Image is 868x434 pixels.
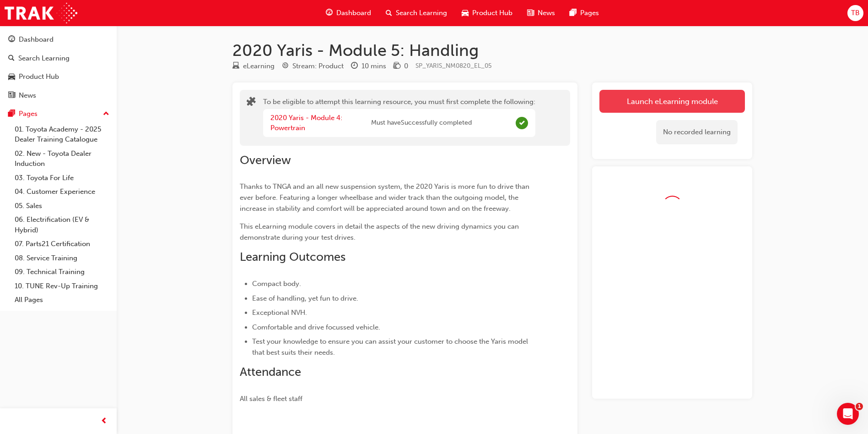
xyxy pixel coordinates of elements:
a: Search Learning [4,50,113,67]
a: 09. Technical Training [11,265,113,279]
div: Duration [351,60,386,72]
span: prev-icon [101,416,108,427]
a: 05. Sales [11,199,113,213]
div: Profile image for Trak [124,15,143,33]
span: car-icon [8,73,15,81]
span: News [538,8,555,18]
a: 10. TUNE Rev-Up Training [11,279,113,293]
span: news-icon [8,92,15,100]
a: News [4,87,113,104]
a: 07. Parts21 Certification [11,237,113,251]
img: Trak [5,3,77,23]
a: 08. Service Training [11,251,113,265]
span: search-icon [8,55,15,63]
span: Overview [240,153,291,167]
span: Pages [580,8,599,18]
img: logo [18,17,64,32]
span: Comfortable and drive focussed vehicle. [252,323,380,331]
button: Messages [92,286,183,323]
span: Search Learning [396,8,447,18]
span: Learning resource code [415,62,492,70]
div: Type [232,60,275,72]
div: Close [157,15,174,31]
span: Home [35,309,56,315]
div: Dashboard [19,34,54,45]
span: up-icon [103,108,109,120]
span: money-icon [394,62,400,71]
div: No recorded learning [656,120,738,144]
span: 1 [856,403,863,410]
div: Price [394,60,408,72]
span: clock-icon [351,62,358,71]
span: Test your knowledge to ensure you can assist your customer to choose the Yaris model that best su... [252,337,530,357]
span: Thanks to TNGA and an all new suspension system, the 2020 Yaris is more fun to drive than ever be... [240,182,531,213]
div: To be eligible to attempt this learning resource, you must first complete the following: [263,97,535,139]
a: 04. Customer Experience [11,185,113,199]
span: search-icon [386,7,392,19]
span: learningResourceType_ELEARNING-icon [232,62,239,71]
iframe: Intercom live chat [837,403,859,425]
button: Pages [4,105,113,122]
a: car-iconProduct Hub [454,4,520,22]
span: pages-icon [570,7,577,19]
a: pages-iconPages [562,4,606,22]
span: guage-icon [8,36,15,44]
div: We'll be back online [DATE] [19,141,153,150]
a: 2020 Yaris - Module 4: Powertrain [270,114,342,132]
span: pages-icon [8,110,15,118]
div: Search Learning [18,53,70,64]
span: car-icon [462,7,469,19]
a: 03. Toyota For Life [11,171,113,185]
span: Exceptional NVH. [252,308,307,317]
a: Launch eLearning module [599,90,745,113]
span: guage-icon [326,7,333,19]
p: How can we help? [18,96,165,112]
h1: 2020 Yaris - Module 5: Handling [232,40,752,60]
a: search-iconSearch Learning [378,4,454,22]
div: 10 mins [361,61,386,71]
div: Send us a message [19,131,153,141]
span: target-icon [282,62,289,71]
div: Stream: Product [292,61,344,71]
a: Dashboard [4,31,113,48]
a: 02. New - Toyota Dealer Induction [11,147,113,171]
span: Dashboard [336,8,371,18]
span: Attendance [240,365,301,379]
div: eLearning [243,61,275,71]
span: All sales & fleet staff [240,395,302,403]
a: All Pages [11,293,113,307]
span: Ease of handling, yet fun to drive. [252,294,358,302]
a: 06. Electrification (EV & Hybrid) [11,213,113,237]
span: Messages [122,309,153,315]
span: Product Hub [472,8,512,18]
p: Hi [PERSON_NAME] 👋 [18,65,165,96]
div: News [19,90,36,101]
span: Learning Outcomes [240,250,345,264]
div: Send us a messageWe'll be back online [DATE] [9,123,174,158]
a: Product Hub [4,68,113,85]
div: 0 [404,61,408,71]
button: DashboardSearch LearningProduct HubNews [4,29,113,105]
span: This eLearning module covers in detail the aspects of the new driving dynamics you can demonstrat... [240,222,521,242]
span: Must have Successfully completed [371,118,472,128]
span: puzzle-icon [247,98,256,108]
button: TB [847,5,863,21]
span: news-icon [527,7,534,19]
span: TB [851,8,860,18]
span: Complete [516,117,528,129]
div: Pages [19,109,38,119]
div: Stream [282,60,344,72]
span: Compact body. [252,280,301,288]
a: guage-iconDashboard [318,4,378,22]
a: 01. Toyota Academy - 2025 Dealer Training Catalogue [11,122,113,147]
div: Product Hub [19,71,59,82]
a: news-iconNews [520,4,562,22]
